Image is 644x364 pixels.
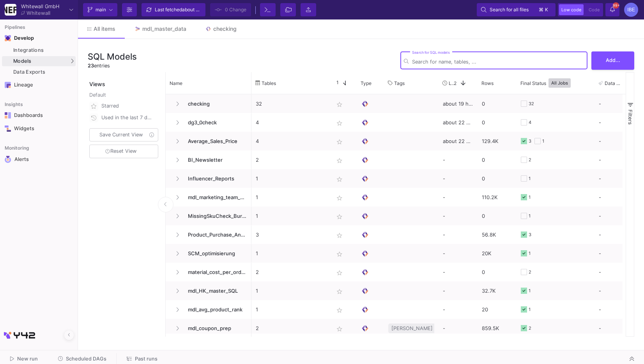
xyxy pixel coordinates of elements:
[605,3,619,16] button: 99+
[529,170,531,188] div: 1
[361,268,369,276] img: SQL Model
[529,95,534,113] div: 32
[142,3,205,16] button: Last fetchedabout 21 hours ago
[256,170,325,188] p: 1
[439,300,478,319] div: -
[454,80,456,86] span: 2
[256,319,325,337] p: 2
[559,4,584,15] button: Low code
[256,244,325,263] p: 1
[2,122,76,135] a: Navigation iconWidgets
[2,67,76,77] a: Data Exports
[89,145,158,158] button: Reset View
[361,175,369,183] img: SQL Model
[2,32,76,44] mat-expansion-panel-header: Navigation iconDevelop
[478,319,517,337] div: 859.5K
[439,244,478,263] div: -
[335,249,344,259] mat-icon: star_border
[361,100,369,108] img: SQL Model
[88,62,137,69] div: entries
[477,3,556,16] button: Search for all files⌘k
[183,263,247,281] span: material_cost_per_order_sku
[205,26,212,32] img: Tab icon
[439,94,478,113] div: about 19 hours ago
[548,78,571,88] button: All Jobs
[2,109,76,122] a: Navigation iconDashboards
[5,112,11,118] img: Navigation icon
[599,263,629,281] div: -
[478,113,517,132] div: 0
[599,170,629,187] div: -
[13,58,32,64] span: Models
[490,4,529,16] span: Search for all files
[599,282,629,300] div: -
[135,356,157,362] span: Past runs
[335,306,344,315] mat-icon: star_border
[335,324,344,334] mat-icon: star_border
[335,175,344,184] mat-icon: star_border
[2,153,76,166] a: Navigation iconAlerts
[361,231,369,239] img: SQL Model
[256,226,325,244] p: 3
[256,151,325,169] p: 2
[478,169,517,188] div: 0
[88,63,94,69] span: 23
[529,151,531,169] div: 2
[88,100,160,112] button: Starred
[2,79,76,91] a: Navigation iconLineage
[622,3,638,17] button: IBE
[478,263,517,281] div: 0
[14,156,65,163] div: Alerts
[27,11,50,16] div: Whitewall
[256,113,325,132] p: 4
[2,45,76,55] a: Integrations
[545,5,548,14] span: k
[529,226,531,244] div: 3
[183,132,247,150] span: Average_Sales_Price
[599,132,629,150] div: -
[624,3,638,17] div: IBE
[439,225,478,244] div: -
[183,113,247,132] span: dg3_0check
[17,356,38,362] span: New run
[335,231,344,240] mat-icon: star_border
[439,188,478,207] div: -
[13,47,74,53] div: Integrations
[5,82,11,88] img: Navigation icon
[213,26,237,32] div: checking
[134,26,141,32] img: Tab icon
[333,80,339,87] span: 1
[478,244,517,263] div: 20K
[21,4,59,9] div: Whitewall GmbH
[529,188,531,207] div: 1
[605,80,623,86] span: Data Tests
[83,3,117,16] button: main
[412,59,584,65] input: Search for name, tables, ...
[439,263,478,281] div: -
[101,100,154,112] div: Starred
[449,80,454,86] span: Last Used
[520,74,584,92] div: Final Status
[591,51,634,70] button: Add...
[439,169,478,188] div: -
[481,80,494,86] span: Rows
[627,110,633,125] span: Filters
[561,7,581,12] span: Low code
[183,170,247,188] span: Influencer_Reports
[256,300,325,319] p: 1
[361,287,369,295] img: SQL Model
[478,150,517,169] div: 0
[183,188,247,207] span: mdl_marketing_team_data_overview_optimisation
[89,91,160,100] div: Default
[66,356,106,362] span: Scheduled DAGs
[99,132,143,138] span: Save Current View
[361,156,369,164] img: SQL Model
[439,319,478,337] div: -
[529,300,531,319] div: 1
[94,26,115,32] span: All items
[101,112,154,124] div: Used in the last 7 days
[439,113,478,132] div: about 22 hours ago
[183,151,247,169] span: BI_Newsletter
[361,324,369,332] img: SQL Model
[589,7,600,12] span: Code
